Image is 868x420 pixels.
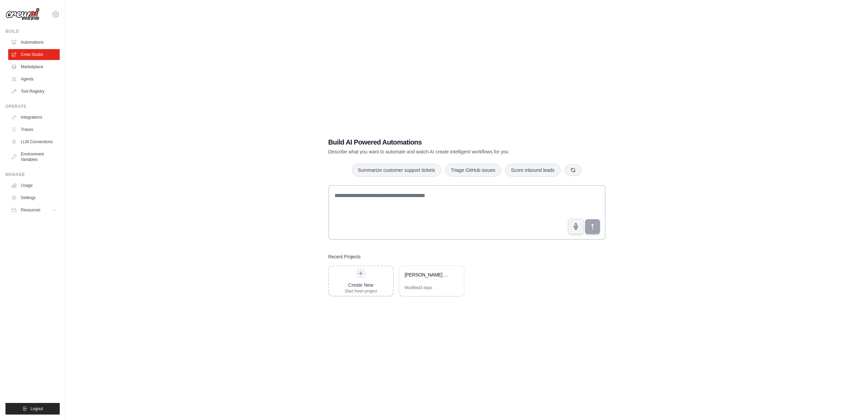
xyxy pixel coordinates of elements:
img: Logo [5,8,40,21]
button: Logout [5,403,60,415]
div: [PERSON_NAME] Quick Test [405,271,452,278]
div: Build [5,29,60,34]
div: Modified 3 days [405,285,432,290]
a: Traces [8,124,60,135]
h1: Build AI Powered Automations [328,137,558,147]
div: Manage [5,172,60,177]
a: Settings [8,192,60,203]
button: Score inbound leads [505,164,560,177]
div: Start fresh project [345,288,377,294]
button: Get new suggestions [565,164,582,176]
p: Describe what you want to automate and watch AI create intelligent workflows for you [328,148,558,155]
a: Marketplace [8,61,60,72]
span: Resources [21,207,40,213]
button: Triage GitHub issues [445,164,501,177]
a: Crew Studio [8,49,60,60]
button: Resources [8,205,60,215]
a: LLM Connections [8,136,60,147]
a: Automations [8,37,60,48]
button: Summarize customer support tickets [352,164,441,177]
span: Logout [30,406,43,411]
a: Integrations [8,112,60,123]
div: Create New [345,282,377,288]
a: Environment Variables [8,149,60,165]
a: Agents [8,74,60,85]
button: Click to speak your automation idea [568,219,584,234]
a: Tool Registry [8,86,60,97]
div: Operate [5,104,60,109]
a: Usage [8,180,60,191]
h3: Recent Projects [328,253,361,260]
